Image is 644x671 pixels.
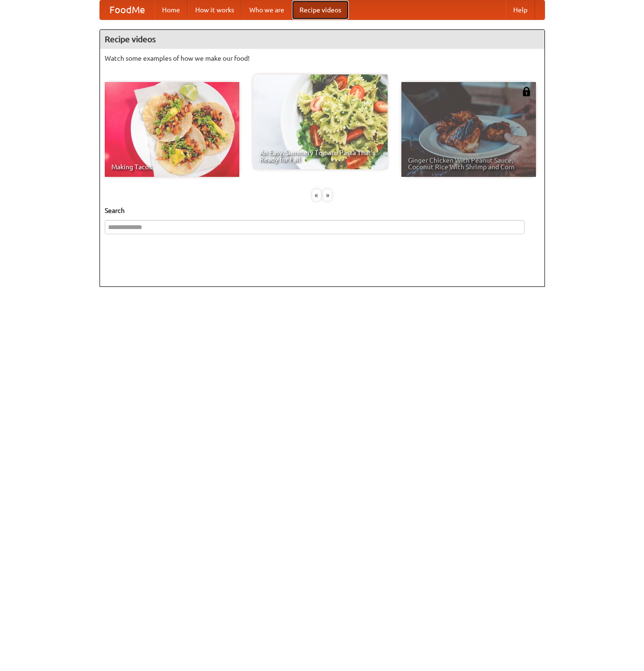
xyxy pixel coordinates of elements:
a: Who we are [242,0,292,19]
h5: Search [105,206,540,215]
a: Help [506,0,535,19]
a: Recipe videos [292,0,349,19]
a: An Easy, Summery Tomato Pasta That's Ready for Fall [253,74,388,169]
span: Making Tacos [111,164,233,170]
a: Making Tacos [105,82,239,177]
a: Home [154,0,188,19]
a: FoodMe [100,0,154,19]
div: « [312,189,321,201]
img: 483408.png [522,87,531,96]
a: How it works [188,0,242,19]
div: » [323,189,332,201]
span: An Easy, Summery Tomato Pasta That's Ready for Fall [260,149,381,163]
h4: Recipe videos [100,30,544,49]
p: Watch some examples of how we make our food! [105,54,540,63]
